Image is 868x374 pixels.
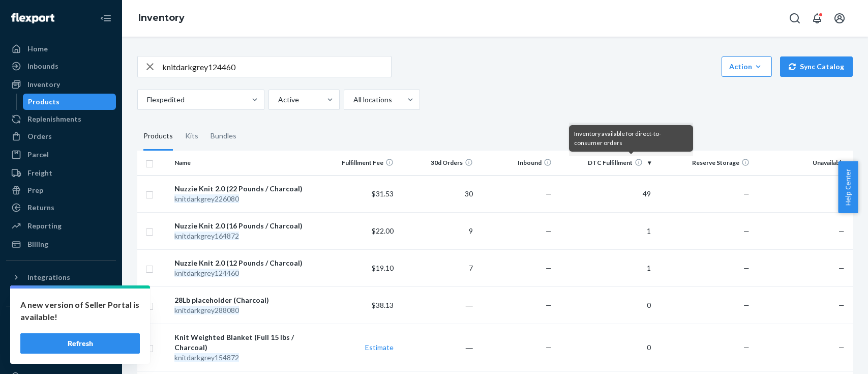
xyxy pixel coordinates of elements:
div: Prep [27,185,43,195]
span: — [743,301,750,309]
button: Integrations [6,269,116,285]
span: $38.13 [372,301,394,309]
span: — [743,343,750,352]
a: Inbounds [6,58,116,74]
input: Flexpedited [146,95,147,105]
a: Products [23,94,116,110]
div: Kits [185,122,198,151]
div: Integrations [27,272,70,282]
input: Active [277,95,278,105]
button: Sync Catalog [780,56,853,77]
button: Fast Tags [6,314,116,331]
p: A new version of Seller Portal is available! [20,299,140,323]
img: Flexport logo [11,13,54,23]
div: Parcel [27,150,49,160]
div: Replenishments [27,114,81,124]
th: DTC Fulfillment [556,151,655,175]
button: Refresh [20,333,140,354]
td: 0 [556,324,655,371]
div: Products [28,97,59,107]
em: knitdarkgrey226080 [174,194,239,203]
td: 49 [556,175,655,212]
th: 30d Orders [398,151,477,175]
span: — [743,189,750,198]
em: knitdarkgrey164872 [174,232,239,240]
div: Reporting [27,221,62,231]
span: — [839,343,845,352]
div: Nuzzie Knit 2.0 (22 Pounds / Charcoal) [174,184,315,194]
a: Billing [6,236,116,252]
input: All locations [352,95,353,105]
div: Action [729,62,764,72]
td: 1 [556,212,655,249]
span: — [546,301,552,309]
div: Home [27,44,48,54]
button: Close Navigation [96,8,116,28]
div: Nuzzie Knit 2.0 (12 Pounds / Charcoal) [174,258,315,268]
button: Action [722,56,772,77]
span: — [546,264,552,272]
div: Knit Weighted Blanket (Full 15 lbs / Charcoal) [174,332,315,353]
em: knitdarkgrey124460 [174,269,239,277]
ol: breadcrumbs [130,4,193,33]
span: — [546,343,552,352]
a: Inventory [6,76,116,93]
button: Help Center [838,161,858,213]
a: Add Fast Tag [6,335,116,347]
a: Parcel [6,147,116,163]
button: Open Search Box [785,8,805,28]
div: Inventory available for direct-to-consumer orders [574,129,688,148]
div: Inventory [27,79,60,90]
th: Reserve Storage [655,151,754,175]
button: Open account menu [829,8,850,28]
span: — [546,226,552,235]
td: 1 [556,249,655,286]
div: Freight [27,168,52,178]
div: 28Lb placeholder (Charcoal) [174,295,315,305]
span: — [546,189,552,198]
td: ― [398,324,477,371]
a: Settings [6,351,116,367]
span: — [839,226,845,235]
a: Estimate [365,343,394,352]
td: 7 [398,249,477,286]
em: knitdarkgrey288080 [174,306,239,314]
span: — [743,226,750,235]
a: Home [6,41,116,57]
a: Replenishments [6,111,116,127]
td: 9 [398,212,477,249]
a: Freight [6,165,116,181]
input: Search inventory by name or sku [162,56,391,77]
div: Inbounds [27,61,58,71]
a: Orders [6,128,116,145]
div: Products [143,122,173,151]
a: Inventory [138,12,185,23]
th: Name [170,151,319,175]
td: 0 [556,286,655,324]
span: $19.10 [372,264,394,272]
a: Prep [6,182,116,198]
div: Returns [27,203,54,213]
div: Orders [27,131,52,141]
td: ― [398,286,477,324]
em: knitdarkgrey154872 [174,353,239,362]
span: — [839,264,845,272]
th: Inbound [477,151,556,175]
span: — [743,264,750,272]
th: Unavailable [754,151,853,175]
span: — [839,301,845,309]
th: Fulfillment Fee [319,151,398,175]
span: $31.53 [372,189,394,198]
a: Reporting [6,218,116,234]
div: Billing [27,239,48,249]
button: Open notifications [807,8,827,28]
a: Returns [6,199,116,216]
td: 30 [398,175,477,212]
div: Bundles [211,122,236,151]
a: Add Integration [6,290,116,302]
span: $22.00 [372,226,394,235]
div: Nuzzie Knit 2.0 (16 Pounds / Charcoal) [174,221,315,231]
